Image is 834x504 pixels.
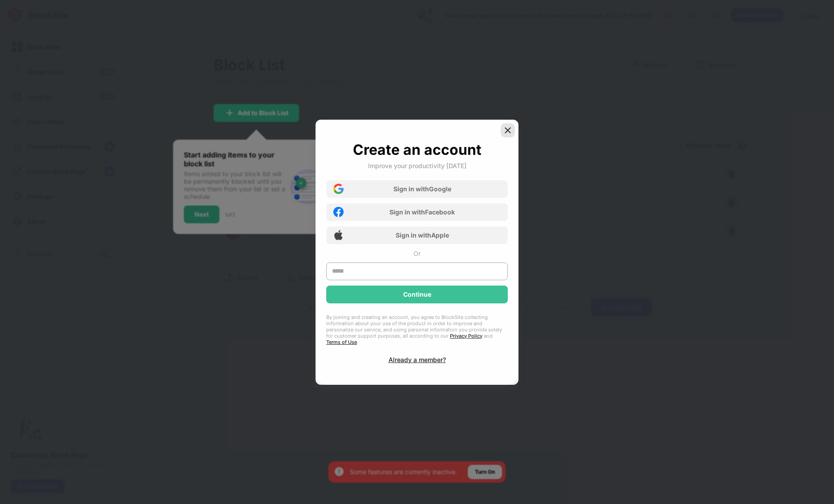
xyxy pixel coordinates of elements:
[326,339,357,345] a: Terms of Use
[396,231,449,239] div: Sign in with Apple
[333,230,344,240] img: apple-icon.png
[389,356,446,363] div: Already a member?
[450,333,482,339] a: Privacy Policy
[413,250,421,257] div: Or
[333,184,344,194] img: google-icon.png
[368,162,466,169] div: Improve your productivity [DATE]
[393,185,451,193] div: Sign in with Google
[389,208,455,216] div: Sign in with Facebook
[403,291,431,298] div: Continue
[333,207,344,217] img: facebook-icon.png
[326,314,508,345] div: By joining and creating an account, you agree to BlockSite collecting information about your use ...
[353,141,482,158] div: Create an account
